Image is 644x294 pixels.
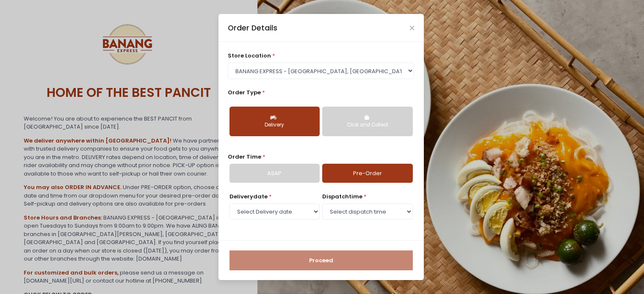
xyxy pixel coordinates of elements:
div: Click and Collect [328,121,406,129]
span: Delivery date [229,192,268,201]
a: ASAP [229,164,320,183]
a: Pre-Order [322,164,412,183]
span: dispatch time [322,192,362,201]
button: Click and Collect [322,107,412,136]
button: Proceed [229,250,413,271]
div: Order Details [228,22,277,33]
div: Delivery [235,121,314,129]
span: Order Type [228,88,261,96]
span: Order Time [228,153,261,161]
button: Delivery [229,107,320,136]
span: store location [228,52,271,60]
button: Close [410,26,414,30]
